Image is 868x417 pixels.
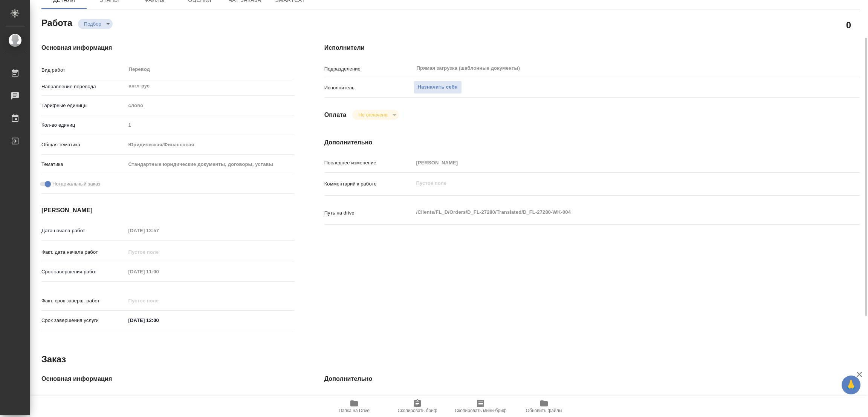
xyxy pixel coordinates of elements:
[324,43,860,52] h4: Исполнители
[324,84,414,92] p: Исполнитель
[324,138,860,147] h4: Дополнительно
[324,65,414,73] p: Подразделение
[322,396,386,417] button: Папка на Drive
[449,396,512,417] button: Скопировать мини-бриф
[41,66,126,74] p: Вид работ
[41,83,126,90] p: Направление перевода
[324,209,414,217] p: Путь на drive
[41,161,126,168] p: Тематика
[126,225,192,236] input: Пустое поле
[324,396,414,403] p: Путь на drive
[126,120,294,130] input: Пустое поле
[126,158,294,171] div: Стандартные юридические документы, договоры, уставы
[339,408,370,413] span: Папка на Drive
[41,15,72,29] h2: Работа
[845,377,857,393] span: 🙏
[41,268,126,276] p: Срок завершения работ
[324,110,347,120] h4: Оплата
[324,374,860,383] h4: Дополнительно
[356,112,390,118] button: Не оплачена
[126,295,192,306] input: Пустое поле
[414,81,462,94] button: Назначить себя
[41,317,126,324] p: Срок завершения услуги
[397,408,437,413] span: Скопировать бриф
[512,396,576,417] button: Обновить файлы
[386,396,449,417] button: Скопировать бриф
[126,266,192,277] input: Пустое поле
[41,353,66,365] h2: Заказ
[126,138,294,151] div: Юридическая/Финансовая
[41,374,294,383] h4: Основная информация
[41,396,126,403] p: Код заказа
[41,248,126,256] p: Факт. дата начала работ
[846,18,851,31] h2: 0
[78,19,113,29] div: Подбор
[52,180,100,188] span: Нотариальный заказ
[126,315,192,326] input: ✎ Введи что-нибудь
[41,227,126,235] p: Дата начала работ
[41,141,126,149] p: Общая тематика
[41,102,126,109] p: Тарифные единицы
[324,159,414,167] p: Последнее изменение
[41,121,126,129] p: Кол-во единиц
[324,180,414,188] p: Комментарий к работе
[418,83,458,92] span: Назначить себя
[414,157,815,168] input: Пустое поле
[126,99,294,112] div: слово
[842,376,860,394] button: 🙏
[414,394,815,405] input: Пустое поле
[41,206,294,215] h4: [PERSON_NAME]
[526,408,562,413] span: Обновить файлы
[352,110,399,120] div: Подбор
[455,408,506,413] span: Скопировать мини-бриф
[41,297,126,305] p: Факт. срок заверш. работ
[126,247,192,258] input: Пустое поле
[82,21,104,27] button: Подбор
[414,206,815,219] textarea: /Clients/FL_D/Orders/D_FL-27280/Translated/D_FL-27280-WK-004
[126,394,294,405] input: Пустое поле
[41,43,294,52] h4: Основная информация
